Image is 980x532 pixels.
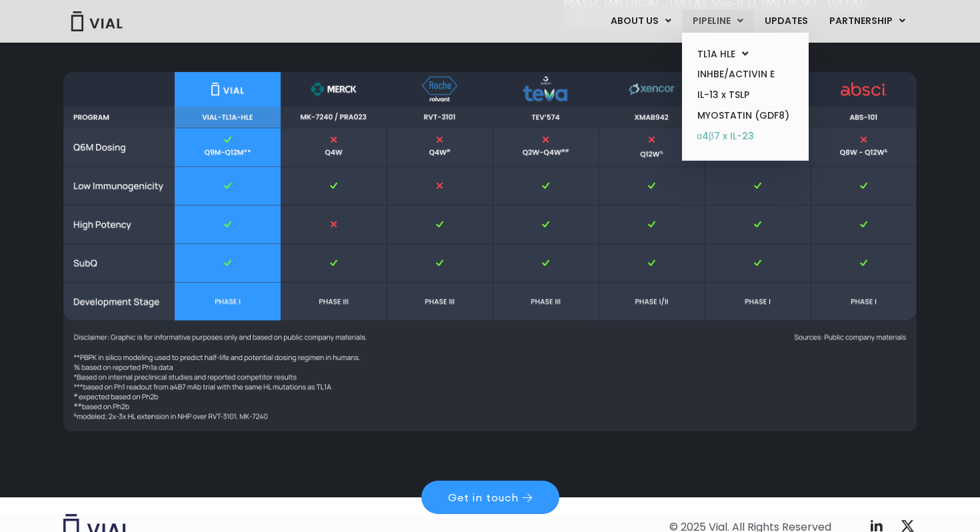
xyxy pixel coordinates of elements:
[687,105,803,126] a: MYOSTATIN (GDF8)
[687,85,803,105] a: IL-13 x TSLP
[819,10,916,33] a: PARTNERSHIPMenu Toggle
[687,44,803,65] a: TL1A HLEMenu Toggle
[448,492,519,503] span: Get in touch
[687,64,803,85] a: INHBE/ACTIVIN E
[600,10,681,33] a: ABOUT USMenu Toggle
[70,11,123,31] img: Vial Logo
[421,481,559,514] a: Get in touch
[682,10,753,33] a: PIPELINEMenu Toggle
[687,126,803,147] a: α4β7 x IL-23
[754,10,818,33] a: UPDATES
